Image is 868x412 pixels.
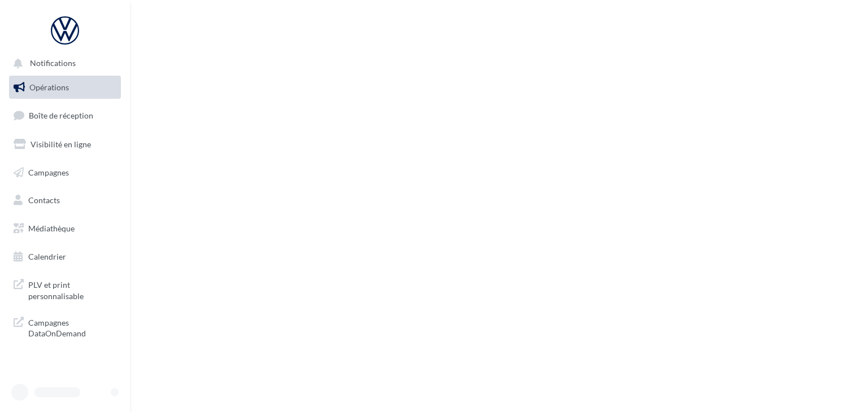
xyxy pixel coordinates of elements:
a: Boîte de réception [7,103,123,128]
span: Boîte de réception [29,111,93,120]
span: PLV et print personnalisable [28,277,116,301]
span: Opérations [29,82,69,92]
span: Calendrier [28,252,66,261]
a: Calendrier [7,245,123,269]
a: Campagnes DataOnDemand [7,310,123,344]
a: Opérations [7,76,123,99]
a: Campagnes [7,161,123,185]
a: PLV et print personnalisable [7,273,123,306]
a: Médiathèque [7,217,123,240]
span: Visibilité en ligne [31,139,91,149]
a: Contacts [7,189,123,212]
span: Campagnes DataOnDemand [28,315,116,339]
span: Contacts [28,195,60,205]
span: Notifications [30,59,76,68]
span: Campagnes [28,167,69,177]
span: Médiathèque [28,223,75,233]
a: Visibilité en ligne [7,133,123,156]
